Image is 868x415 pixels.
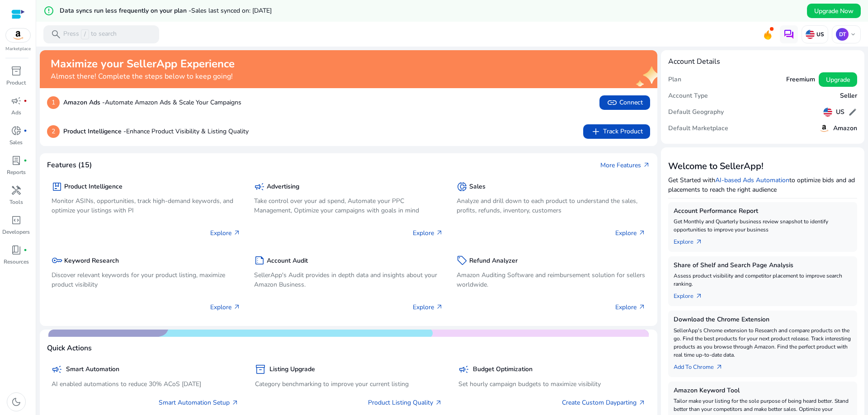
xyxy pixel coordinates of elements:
[210,228,241,238] p: Explore
[815,31,824,38] p: US
[473,366,533,373] h5: Budget Optimization
[5,46,31,52] p: Marketplace
[848,108,857,117] span: edit
[668,125,728,132] h5: Default Marketplace
[11,66,22,76] span: inventory_2
[668,76,681,84] h5: Plan
[11,95,22,106] span: campaign
[806,30,815,39] img: us.svg
[469,257,518,265] h5: Refund Analyzer
[786,76,815,84] h5: Freemium
[51,57,235,71] h2: Maximize your SellerApp Experience
[457,196,646,215] p: Analyze and drill down to each product to understand the sales, profits, refunds, inventory, cust...
[9,138,23,146] p: Sales
[233,229,241,236] span: arrow_outward
[674,207,852,215] h5: Account Performance Report
[6,79,26,87] p: Product
[668,108,724,116] h5: Default Geography
[267,257,308,265] h5: Account Audit
[849,31,857,38] span: keyboard_arrow_down
[47,125,60,138] p: 2
[826,75,850,85] span: Upgrade
[435,399,442,406] span: arrow_outward
[255,379,442,389] p: Category benchmarking to improve your current listing
[210,302,241,312] p: Explore
[615,228,646,238] p: Explore
[562,398,646,407] a: Create Custom Dayparting
[695,238,703,245] span: arrow_outward
[590,126,601,137] span: add
[715,176,789,184] a: AI-based Ads Automation
[668,92,708,100] h5: Account Type
[833,125,857,132] h5: Amazon
[254,255,265,266] span: summarize
[64,183,123,191] h5: Product Intelligence
[457,255,467,266] span: sell
[716,363,723,371] span: arrow_outward
[24,248,27,252] span: fiber_manual_record
[607,97,643,108] span: Connect
[695,292,703,300] span: arrow_outward
[52,364,62,375] span: campaign
[583,124,650,139] button: addTrack Product
[674,326,852,359] p: SellerApp's Chrome extension to Research and compare products on the go. Find the best products f...
[24,129,27,132] span: fiber_manual_record
[823,108,832,117] img: us.svg
[63,29,117,39] p: Press to search
[11,125,22,136] span: donut_small
[436,229,443,236] span: arrow_outward
[191,6,272,15] span: Sales last synced on: [DATE]
[60,7,272,15] h5: Data syncs run less frequently on your plan -
[819,72,857,87] button: Upgrade
[674,217,852,234] p: Get Monthly and Quarterly business review snapshot to identify opportunities to improve your busi...
[52,379,239,389] p: AI enabled automations to reduce 30% ACoS [DATE]
[47,96,60,109] p: 1
[413,302,443,312] p: Explore
[9,198,23,206] p: Tools
[47,344,92,353] h4: Quick Actions
[643,161,650,169] span: arrow_outward
[267,183,299,191] h5: Advertising
[457,181,467,192] span: donut_small
[255,364,266,375] span: inventory_2
[674,359,730,372] a: Add To Chrome
[81,29,89,39] span: /
[159,398,239,407] a: Smart Automation Setup
[6,28,30,42] img: amazon.svg
[11,245,22,255] span: book_4
[668,57,720,66] h4: Account Details
[638,303,646,311] span: arrow_outward
[458,364,469,375] span: campaign
[52,181,62,192] span: package
[254,270,443,289] p: SellerApp's Audit provides in depth data and insights about your Amazon Business.
[52,270,241,289] p: Discover relevant keywords for your product listing, maximize product visibility
[11,185,22,196] span: handyman
[269,366,315,373] h5: Listing Upgrade
[436,303,443,311] span: arrow_outward
[63,127,249,136] p: Enhance Product Visibility & Listing Quality
[47,161,92,170] h4: Features (15)
[63,98,105,107] b: Amazon Ads -
[674,272,852,288] p: Assess product visibility and competitor placement to improve search ranking.
[231,399,239,406] span: arrow_outward
[674,387,852,395] h5: Amazon Keyword Tool
[674,262,852,269] h5: Share of Shelf and Search Page Analysis
[11,215,22,226] span: code_blocks
[457,270,646,289] p: Amazon Auditing Software and reimbursement solution for sellers worldwide.
[66,366,119,373] h5: Smart Automation
[836,108,844,116] h5: US
[51,72,235,81] h4: Almost there! Complete the steps below to keep going!
[63,98,241,107] p: Automate Amazon Ads & Scale Your Campaigns
[7,168,26,176] p: Reports
[63,127,126,136] b: Product Intelligence -
[11,396,22,407] span: dark_mode
[668,161,857,172] h3: Welcome to SellerApp!
[368,398,442,407] a: Product Listing Quality
[11,155,22,166] span: lab_profile
[599,95,650,110] button: linkConnect
[43,5,54,16] mat-icon: error_outline
[51,29,61,40] span: search
[233,303,241,311] span: arrow_outward
[638,399,646,406] span: arrow_outward
[413,228,443,238] p: Explore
